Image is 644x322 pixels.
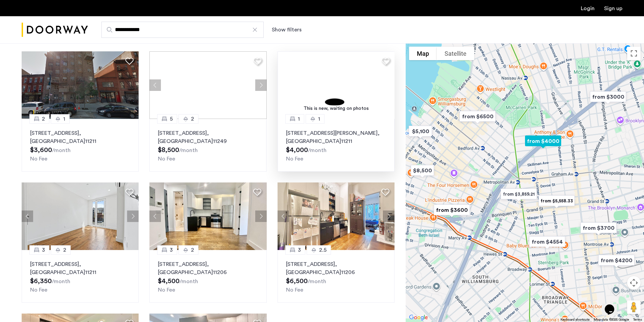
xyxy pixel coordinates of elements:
span: No Fee [158,287,175,293]
img: dc6efc1f-24ba-4395-9182-45437e21be9a_638877555928985806.jpeg [278,182,395,250]
input: Apartment Search [101,22,264,38]
sub: /month [308,279,326,284]
div: from $3000 [585,86,631,107]
button: Show satellite imagery [437,47,474,60]
button: Previous apartment [149,79,161,91]
button: Show street map [409,47,437,60]
img: Google [407,313,430,322]
a: 21[STREET_ADDRESS], [GEOGRAPHIC_DATA]11211No Fee [22,119,139,172]
iframe: chat widget [602,295,624,315]
a: 11[STREET_ADDRESS][PERSON_NAME], [GEOGRAPHIC_DATA]11211No Fee [278,119,395,172]
p: [STREET_ADDRESS][PERSON_NAME] 11211 [286,129,386,145]
button: Previous apartment [149,210,161,222]
sub: /month [52,148,71,153]
span: 2.5 [319,246,327,254]
div: $5,100 [403,121,437,142]
span: No Fee [30,156,47,162]
span: $4,500 [158,278,180,284]
p: [STREET_ADDRESS] 11206 [158,260,258,276]
span: $6,350 [30,278,52,284]
img: dc6efc1f-24ba-4395-9182-45437e21be9a_638907940359509753.png [22,51,139,119]
span: 1 [298,115,300,123]
a: Terms (opens in new tab) [633,317,642,322]
span: 2 [42,115,45,123]
a: Open this area in Google Maps (opens a new window) [407,313,430,322]
a: 32[STREET_ADDRESS], [GEOGRAPHIC_DATA]11211No Fee [22,250,139,303]
button: Map camera controls [627,276,641,290]
p: [STREET_ADDRESS] 11211 [30,260,130,276]
a: 32.5[STREET_ADDRESS], [GEOGRAPHIC_DATA]11206No Fee [278,250,395,303]
span: 2 [63,246,66,254]
span: 3 [170,246,173,254]
span: 2 [191,115,194,123]
a: Cazamio Logo [22,17,88,43]
div: from $3,859.21 [495,184,542,204]
sub: /month [308,148,327,153]
button: Drag Pegman onto the map to open Street View [627,300,641,314]
span: No Fee [286,287,303,293]
img: 1.gif [278,51,395,119]
span: $8,500 [158,147,179,153]
span: No Fee [30,287,47,293]
span: 3 [298,246,301,254]
sub: /month [179,148,198,153]
span: 3 [42,246,45,254]
div: from $5,558.33 [533,191,580,211]
div: from $6500 [454,106,501,127]
div: from $3700 [575,218,622,238]
div: from $4000 [520,131,567,151]
img: logo [22,17,88,43]
p: [STREET_ADDRESS] 11211 [30,129,130,145]
div: from $3600 [428,200,475,220]
a: 32[STREET_ADDRESS], [GEOGRAPHIC_DATA]11206No Fee [149,250,266,303]
button: Toggle fullscreen view [627,47,641,60]
button: Keyboard shortcuts [560,317,590,322]
img: 2016_638513184041900212.jpeg [149,182,267,250]
button: Next apartment [255,210,267,222]
p: [STREET_ADDRESS] 11249 [158,129,258,145]
div: This is new, waiting on photos [281,105,391,112]
a: Registration [604,6,622,11]
span: 5 [170,115,173,123]
a: 52[STREET_ADDRESS], [GEOGRAPHIC_DATA]11249No Fee [149,119,266,172]
span: No Fee [286,156,303,162]
span: 1 [318,115,320,123]
span: 2 [191,246,194,254]
span: $3,600 [30,147,52,153]
button: Next apartment [383,210,395,222]
button: Next apartment [127,210,139,222]
div: from $4554 [524,231,571,252]
button: Previous apartment [278,210,289,222]
a: This is new, waiting on photos [278,51,395,119]
sub: /month [180,279,198,284]
a: Login [581,6,595,11]
span: No Fee [158,156,175,162]
span: 1 [63,115,65,123]
span: $4,000 [286,147,308,153]
div: from $4200 [593,250,640,271]
span: Map data ©2025 Google [594,318,629,321]
div: $8,500 [405,160,439,181]
img: 2016_638593471000918117.jpeg [22,182,139,250]
span: $6,500 [286,278,308,284]
button: Show or hide filters [272,26,302,34]
button: Previous apartment [22,210,33,222]
p: [STREET_ADDRESS] 11206 [286,260,386,276]
button: Next apartment [255,79,267,91]
sub: /month [52,279,70,284]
